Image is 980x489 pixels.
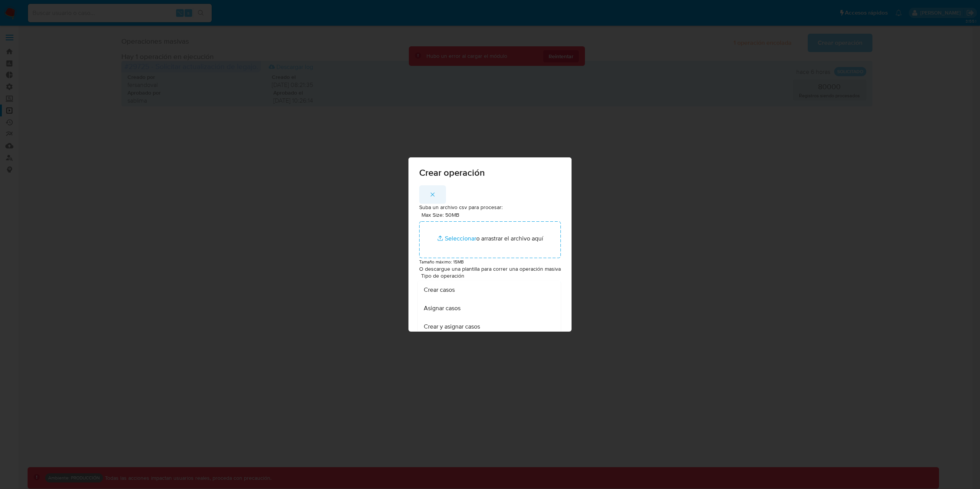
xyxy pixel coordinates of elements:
label: Max Size: 50MB [421,211,459,218]
span: Crear casos [424,286,455,294]
span: Asignar casos [424,304,461,312]
span: Tipo de operación [421,273,563,278]
small: Tamaño máximo: 15MB [419,258,464,265]
p: Suba un archivo csv para procesar: [419,204,561,211]
span: Crear y asignar casos [424,323,480,330]
span: Crear operación [419,168,561,177]
p: O descargue una plantilla para correr una operación masiva [419,265,561,273]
